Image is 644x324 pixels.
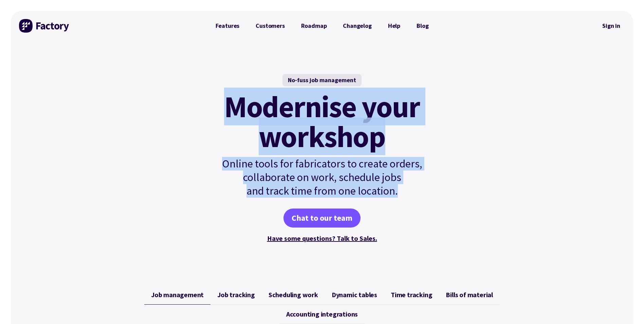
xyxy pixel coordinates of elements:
[332,291,377,299] span: Dynamic tables
[207,19,248,33] a: Features
[283,209,361,228] a: Chat to our team
[408,19,437,33] a: Blog
[151,291,204,299] span: Job management
[224,92,420,151] mark: Modernise your workshop
[19,19,70,33] img: Factory
[286,310,358,318] span: Accounting integrations
[391,291,432,299] span: Time tracking
[217,291,255,299] span: Job tracking
[207,157,437,198] p: Online tools for fabricators to create orders, collaborate on work, schedule jobs and track time ...
[207,19,437,33] nav: Primary Navigation
[380,19,408,33] a: Help
[269,291,318,299] span: Scheduling work
[335,19,380,33] a: Changelog
[247,19,293,33] a: Customers
[597,18,625,34] nav: Secondary Navigation
[267,234,377,242] a: Have some questions? Talk to Sales.
[446,291,493,299] span: Bills of material
[282,74,362,86] div: No-fuss job management
[293,19,335,33] a: Roadmap
[597,18,625,34] a: Sign in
